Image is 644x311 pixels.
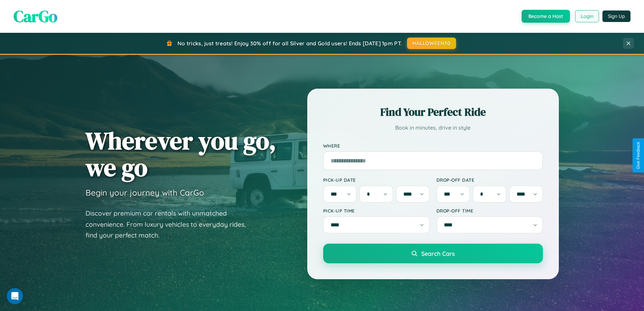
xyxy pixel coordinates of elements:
[522,10,570,23] button: Become a Host
[177,40,402,47] span: No tricks, just treats! Enjoy 30% off for all Silver and Gold users! Ends [DATE] 1pm PT.
[602,10,630,22] button: Sign Up
[575,10,599,22] button: Login
[7,288,23,304] iframe: Intercom live chat
[636,142,641,169] div: Give Feedback
[86,187,204,198] h3: Begin your journey with CarGo
[323,105,543,119] h2: Find Your Perfect Ride
[436,208,543,214] label: Drop-off Time
[86,127,276,181] h1: Wherever you go, we go
[436,177,543,183] label: Drop-off Date
[407,38,456,49] button: HALLOWEEN30
[323,208,430,214] label: Pick-up Time
[323,244,543,263] button: Search Cars
[323,143,543,149] label: Where
[421,250,455,257] span: Search Cars
[14,5,57,27] span: CarGo
[323,123,543,133] p: Book in minutes, drive in style
[86,208,255,241] p: Discover premium car rentals with unmatched convenience. From luxury vehicles to everyday rides, ...
[323,177,430,183] label: Pick-up Date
